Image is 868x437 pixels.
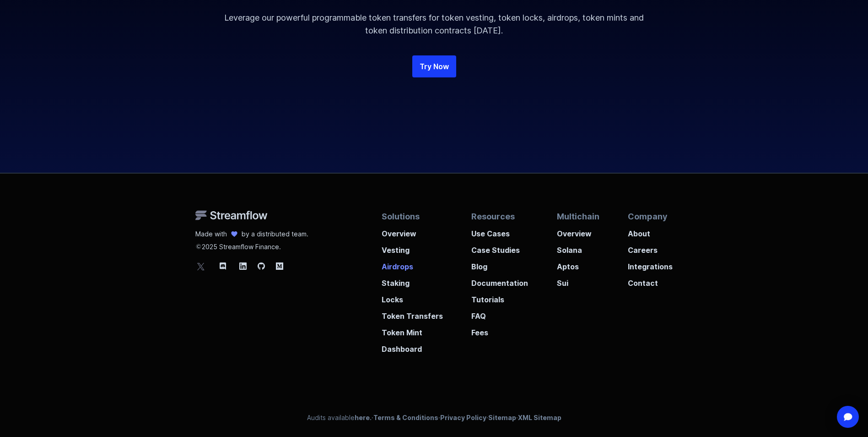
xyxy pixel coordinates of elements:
[471,289,528,305] a: Tutorials
[382,338,443,355] a: Dashboard
[628,239,673,256] a: Careers
[471,305,528,322] a: FAQ
[471,210,528,223] p: Resources
[355,414,372,421] a: here.
[382,289,443,305] a: Locks
[628,256,673,272] a: Integrations
[557,239,599,256] a: Solana
[628,223,673,239] a: About
[518,414,561,421] a: XML Sitemap
[471,272,528,289] a: Documentation
[215,11,654,37] p: Leverage our powerful programmable token transfers for token vesting, token locks, airdrops, toke...
[382,322,443,338] a: Token Mint
[557,272,599,289] a: Sui
[195,210,268,220] img: Streamflow Logo
[382,239,443,256] a: Vesting
[307,413,561,422] p: Audits available · · · ·
[412,55,456,77] a: Try Now
[471,256,528,272] a: Blog
[382,210,443,223] p: Solutions
[382,256,443,272] a: Airdrops
[471,223,528,239] a: Use Cases
[557,223,599,239] a: Overview
[471,239,528,256] a: Case Studies
[471,322,528,338] a: Fees
[440,414,486,421] a: Privacy Policy
[382,305,443,322] a: Token Transfers
[557,256,599,272] a: Aptos
[382,272,443,289] a: Staking
[195,239,308,251] p: 2025 Streamflow Finance.
[628,210,673,223] p: Company
[373,414,438,421] a: Terms & Conditions
[488,414,516,421] a: Sitemap
[382,223,443,239] a: Overview
[837,406,859,428] div: Open Intercom Messenger
[242,229,308,239] p: by a distributed team.
[195,229,227,239] p: Made with
[557,210,599,223] p: Multichain
[628,272,673,289] a: Contact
